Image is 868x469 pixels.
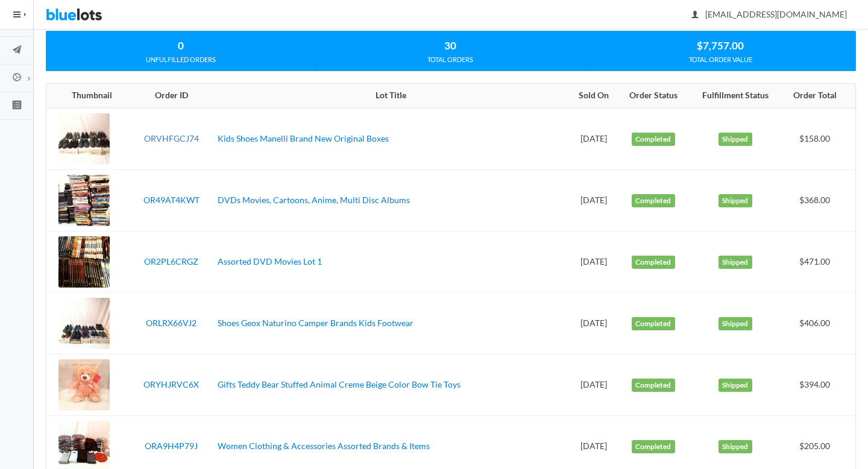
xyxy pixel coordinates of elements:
th: Lot Title [213,84,569,108]
td: $406.00 [782,293,855,354]
a: OR2PL6CRGZ [144,256,198,266]
td: $471.00 [782,231,855,293]
th: Sold On [569,84,618,108]
label: Shipped [719,194,752,207]
a: Gifts Teddy Bear Stuffed Animal Creme Beige Color Bow Tie Toys [218,379,461,389]
td: $368.00 [782,170,855,231]
td: [DATE] [569,231,618,293]
a: Women Clothing & Accessories Assorted Brands & Items [218,441,430,451]
label: Completed [632,379,675,392]
div: UNFULFILLED ORDERS [46,54,315,65]
a: Shoes Geox Naturino Camper Brands Kids Footwear [218,318,414,328]
label: Completed [632,440,675,453]
strong: 0 [178,39,184,52]
td: $394.00 [782,354,855,416]
label: Shipped [719,256,752,269]
a: ORLRX66VJ2 [146,318,197,328]
td: [DATE] [569,293,618,354]
label: Completed [632,133,675,146]
a: DVDs Movies, Cartoons, Anime, Multi Disc Albums [218,195,410,205]
div: TOTAL ORDER VALUE [586,54,855,65]
label: Shipped [719,133,752,146]
a: OR49AT4KWT [143,195,200,205]
td: [DATE] [569,170,618,231]
label: Shipped [719,317,752,330]
span: [EMAIL_ADDRESS][DOMAIN_NAME] [692,9,847,19]
a: ORYHJRVC6X [143,379,199,389]
td: [DATE] [569,354,618,416]
label: Completed [632,256,675,269]
a: ORVHFGCJ74 [144,133,199,143]
div: TOTAL ORDERS [316,54,585,65]
td: $158.00 [782,108,855,170]
th: Fulfillment Status [689,84,782,108]
th: Order Total [782,84,855,108]
label: Completed [632,194,675,207]
strong: $7,757.00 [697,39,744,52]
ion-icon: person [689,10,701,21]
label: Shipped [719,440,752,453]
th: Order ID [130,84,213,108]
strong: 30 [444,39,456,52]
th: Thumbnail [46,84,130,108]
a: Assorted DVD Movies Lot 1 [218,256,322,266]
a: ORA9H4P79J [145,441,198,451]
label: Completed [632,317,675,330]
a: Kids Shoes Manelli Brand New Original Boxes [218,133,389,143]
th: Order Status [618,84,688,108]
label: Shipped [719,379,752,392]
td: [DATE] [569,108,618,170]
